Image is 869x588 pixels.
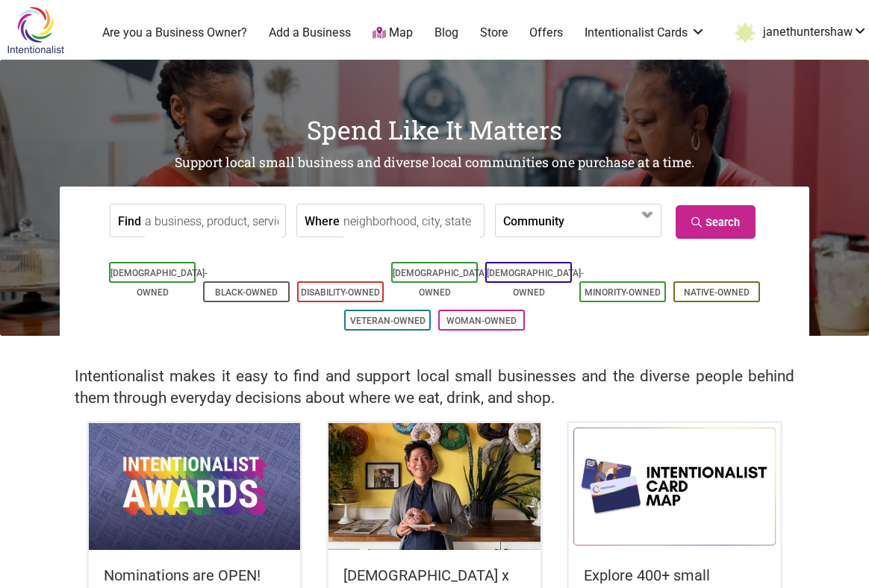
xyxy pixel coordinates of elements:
[104,565,285,586] h5: Nominations are OPEN!
[102,25,247,41] a: Are you a Business Owner?
[145,204,281,238] input: a business, product, service
[434,25,458,41] a: Blog
[215,287,278,298] a: Black-Owned
[118,204,141,237] label: Find
[350,316,426,326] a: Veteran-Owned
[393,268,490,298] a: [DEMOGRAPHIC_DATA]-Owned
[305,204,340,237] label: Where
[446,316,517,326] a: Woman-Owned
[727,19,868,46] a: janethuntershaw
[328,423,540,550] img: King Donuts - Hong Chhuor
[343,204,480,238] input: neighborhood, city, state
[569,423,780,550] img: Intentionalist Card Map
[676,205,756,239] a: Search
[75,366,794,409] h2: Intentionalist makes it easy to find and support local small businesses and the diverse people be...
[480,25,508,41] a: Store
[89,423,300,550] img: Intentionalist Awards
[110,268,208,298] a: [DEMOGRAPHIC_DATA]-Owned
[585,25,706,41] a: Intentionalist Cards
[503,204,564,237] label: Community
[269,25,351,41] a: Add a Business
[684,287,750,298] a: Native-Owned
[529,25,563,41] a: Offers
[373,25,413,42] a: Map
[487,268,584,298] a: [DEMOGRAPHIC_DATA]-Owned
[301,287,380,298] a: Disability-Owned
[585,287,661,298] a: Minority-Owned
